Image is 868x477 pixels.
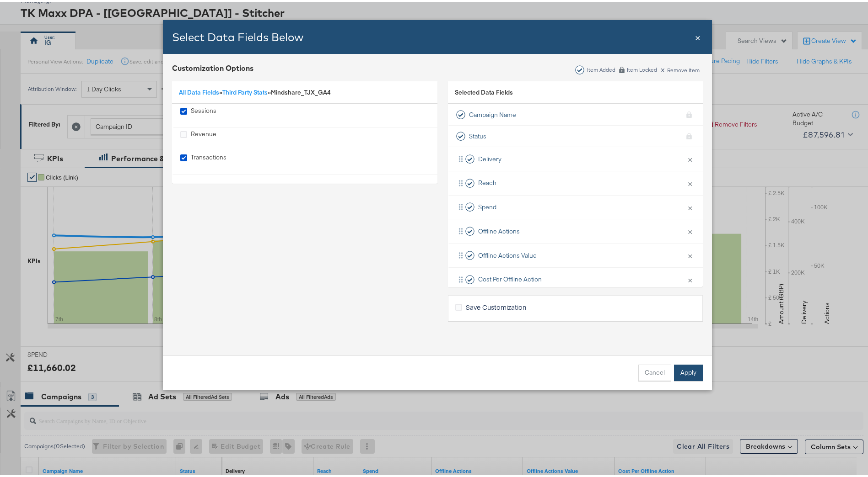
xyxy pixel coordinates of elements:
a: All Data Fields [179,86,219,95]
button: × [684,172,696,191]
div: Sessions [180,105,216,123]
span: » [222,86,271,95]
div: Customization Options [172,61,253,72]
div: Remove Item [660,64,700,72]
span: Spend [478,201,496,210]
button: × [684,268,696,287]
button: × [684,196,696,215]
a: Third Party Stats [222,86,268,95]
div: Revenue [180,128,216,147]
div: Transactions [180,151,226,170]
button: × [684,244,696,263]
div: Close [695,29,701,42]
span: Save Customization [466,301,526,310]
span: Offline Actions [478,225,520,234]
div: Bulk Add Locations Modal [163,18,712,388]
div: Item Added [587,65,616,71]
span: Select Data Fields Below [172,28,303,42]
div: Transactions [191,151,226,170]
span: Reach [478,177,496,185]
span: Status [469,130,486,139]
span: » [179,86,222,95]
button: Cancel [638,363,671,379]
span: Offline Actions Value [478,249,537,258]
span: x [661,62,665,72]
div: Revenue [191,128,216,147]
div: Item Locked [626,65,658,71]
div: Sessions [191,105,216,123]
button: × [684,220,696,239]
span: Selected Data Fields [455,86,513,99]
span: Delivery [478,153,501,162]
span: Campaign Name [469,109,516,117]
span: × [695,29,701,41]
button: Apply [674,363,703,379]
button: × [684,148,696,167]
span: Mindshare_TJX_GA4 [271,86,331,95]
span: Cost Per Offline Action [478,273,542,282]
